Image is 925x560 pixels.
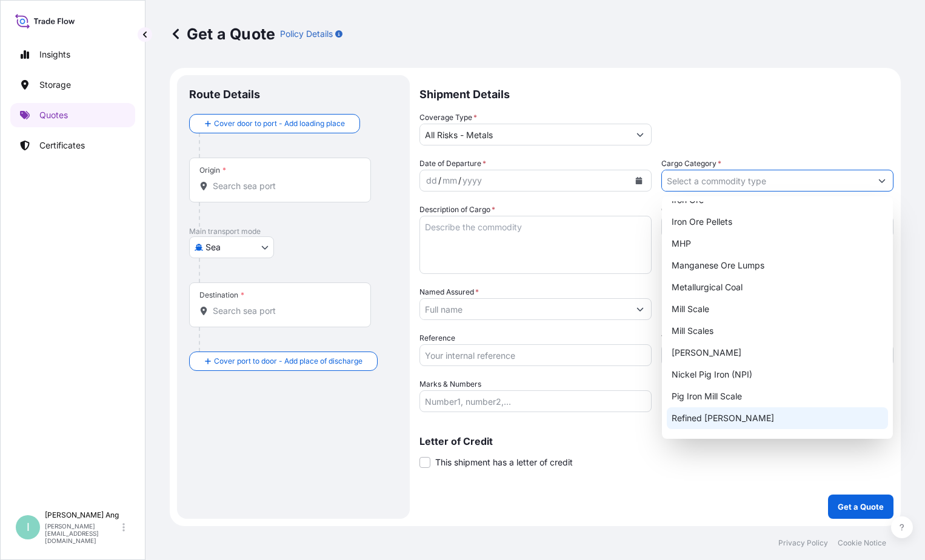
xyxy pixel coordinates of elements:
[661,204,756,216] label: Commercial Invoice Value
[199,290,244,300] div: Destination
[213,180,356,192] input: Origin
[838,501,884,513] p: Get a Quote
[419,332,455,344] label: Reference
[39,109,68,121] p: Quotes
[667,407,888,429] div: Refined [PERSON_NAME]
[667,342,888,364] div: [PERSON_NAME]
[27,521,30,533] span: I
[661,332,706,344] label: Vessel Name
[214,118,345,130] span: Cover door to port - Add loading place
[667,255,888,276] div: Manganese Ore Lumps
[419,158,486,170] span: Date of Departure
[871,170,893,192] button: Show suggestions
[419,112,477,124] label: Coverage Type
[667,385,888,407] div: Pig Iron Mill Scale
[667,364,888,385] div: Nickel Pig Iron (NPI)
[667,298,888,320] div: Mill Scale
[419,378,481,390] label: Marks & Numbers
[189,227,398,236] p: Main transport mode
[667,80,888,473] div: Suggestions
[629,124,651,145] button: Show suggestions
[280,28,333,40] p: Policy Details
[629,171,649,190] button: Calendar
[667,233,888,255] div: MHP
[170,24,275,44] p: Get a Quote
[419,390,652,412] input: Number1, number2,...
[419,436,893,446] p: Letter of Credit
[438,173,441,188] div: /
[419,286,479,298] label: Named Assured
[667,320,888,342] div: Mill Scales
[441,173,458,188] div: month,
[435,456,573,468] span: This shipment has a letter of credit
[45,510,120,520] p: [PERSON_NAME] Ang
[189,236,274,258] button: Select transport
[425,173,438,188] div: day,
[39,48,70,61] p: Insights
[661,158,721,170] label: Cargo Category
[458,173,461,188] div: /
[838,538,886,548] p: Cookie Notice
[629,298,651,320] button: Show suggestions
[39,139,85,152] p: Certificates
[662,170,871,192] input: Select a commodity type
[214,355,362,367] span: Cover port to door - Add place of discharge
[420,298,629,320] input: Full name
[461,173,483,188] div: year,
[667,429,888,451] div: Refined Nickel Cathode
[419,344,652,366] input: Your internal reference
[45,522,120,544] p: [PERSON_NAME][EMAIL_ADDRESS][DOMAIN_NAME]
[189,87,260,102] p: Route Details
[419,75,893,112] p: Shipment Details
[667,276,888,298] div: Metallurgical Coal
[213,305,356,317] input: Destination
[667,211,888,233] div: Iron Ore Pellets
[420,124,629,145] input: Select coverage type
[205,241,221,253] span: Sea
[199,165,226,175] div: Origin
[419,204,495,216] label: Description of Cargo
[39,79,71,91] p: Storage
[778,538,828,548] p: Privacy Policy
